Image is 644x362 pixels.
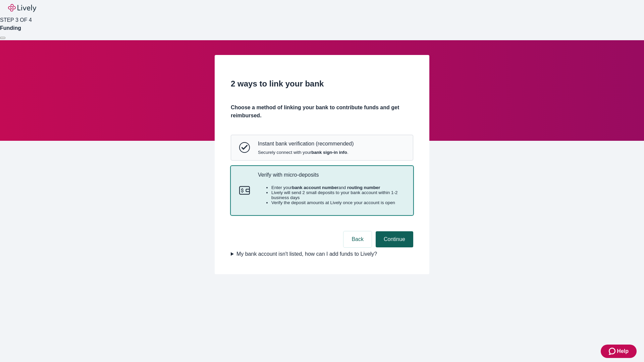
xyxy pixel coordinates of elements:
strong: bank account number [292,185,339,190]
strong: routing number [347,185,380,190]
button: Continue [376,231,413,247]
span: Securely connect with your . [258,150,354,155]
button: Micro-depositsVerify with micro-depositsEnter yourbank account numberand routing numberLively wil... [231,166,413,215]
img: Lively [8,4,36,12]
p: Instant bank verification (recommended) [258,140,354,147]
li: Verify the deposit amounts at Lively once your account is open [271,200,405,205]
strong: bank sign-in info [311,150,347,155]
span: Help [617,347,629,355]
li: Enter your and [271,185,405,190]
svg: Zendesk support icon [609,347,617,355]
li: Lively will send 2 small deposits to your bank account within 1-2 business days [271,190,405,200]
svg: Micro-deposits [239,185,250,196]
button: Zendesk support iconHelp [601,345,637,358]
button: Back [343,231,372,247]
button: Instant bank verificationInstant bank verification (recommended)Securely connect with yourbank si... [231,135,413,160]
h2: 2 ways to link your bank [231,78,413,90]
summary: My bank account isn't listed, how can I add funds to Lively? [231,250,413,258]
h4: Choose a method of linking your bank to contribute funds and get reimbursed. [231,104,413,120]
p: Verify with micro-deposits [258,172,405,178]
svg: Instant bank verification [239,142,250,153]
